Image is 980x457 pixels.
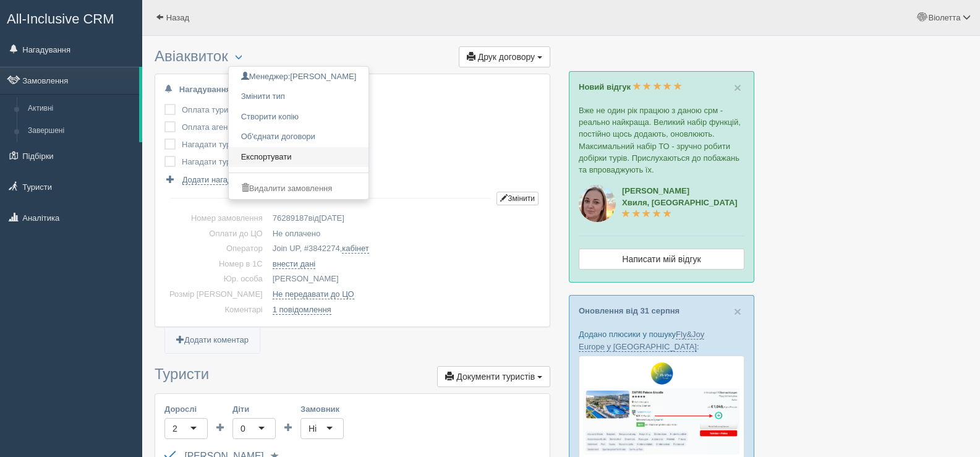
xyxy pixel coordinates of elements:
label: Діти [232,403,276,415]
button: Документи туристів [437,366,550,387]
td: Оплата туриста [182,101,322,119]
td: Розмір [PERSON_NAME] [164,287,268,302]
span: 3842274 [309,244,340,253]
b: Нагадування для замовлення [179,85,298,94]
a: внести дані [273,259,316,269]
a: Написати мій відгук [579,249,744,270]
a: All-Inclusive CRM [1,1,142,35]
a: Активні [22,98,139,120]
td: Номер замовлення [164,211,268,226]
a: Експортувати [229,147,369,168]
a: Створити копію [229,107,369,127]
td: від [268,211,540,226]
a: Оновлення від 31 серпня [579,306,680,315]
div: 0 [241,422,245,435]
a: кабінет [342,244,369,254]
td: Номер в 1С [164,257,268,272]
a: Змінити тип [229,87,369,107]
a: Завершені [22,120,139,142]
a: Не передавати до ЦО [273,289,354,299]
a: Видалити замовлення [229,179,369,199]
span: [PERSON_NAME] [290,72,356,81]
span: All-Inclusive CRM [7,11,114,27]
span: Віолетта [928,13,960,22]
button: Змінити [496,192,539,205]
label: Дорослі [164,403,208,415]
div: Ні [309,422,317,435]
td: Не оплачено [268,226,540,242]
td: Юр. особа [164,271,268,287]
label: Замовник [300,403,344,415]
a: 1 повідомлення [273,305,331,315]
a: [PERSON_NAME]Хвиля, [GEOGRAPHIC_DATA] [622,186,738,219]
button: Close [734,305,741,318]
span: Назад [166,13,189,22]
span: Друк договору [478,52,535,62]
span: [DATE] [319,213,344,223]
a: Новий відгук [579,82,682,92]
span: Додати нагадування [182,175,258,185]
td: Нагадати туристу про від'їзд [182,153,322,171]
div: 2 [173,422,177,435]
span: 76289187 [273,213,309,223]
td: Коментарі [164,302,268,318]
td: Оператор [164,241,268,257]
button: Close [734,81,741,94]
td: [PERSON_NAME] [268,271,540,287]
a: Додати коментар [165,328,260,353]
span: Документи туристів [456,372,535,382]
span: × [734,304,741,318]
span: × [734,80,741,95]
button: Друк договору [459,46,550,67]
td: Оплати до ЦО [164,226,268,242]
td: Нагадати туристу про повернення [182,136,322,153]
p: Додано плюсики у пошуку : [579,328,744,352]
a: Додати нагадування [164,174,258,186]
a: Об'єднати договори [229,127,369,147]
td: Оплата агенції [182,119,322,136]
a: Fly&Joy Europe у [GEOGRAPHIC_DATA] [579,330,704,351]
h3: Авіаквиток [155,48,550,67]
td: Join UP, # , [268,241,540,257]
p: Вже не один рік працюю з даною срм - реально найкраща. Великий набір функцій, постійно щось додаю... [579,105,744,176]
a: Менеджер:[PERSON_NAME] [229,67,369,87]
h3: Туристи [155,366,550,387]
